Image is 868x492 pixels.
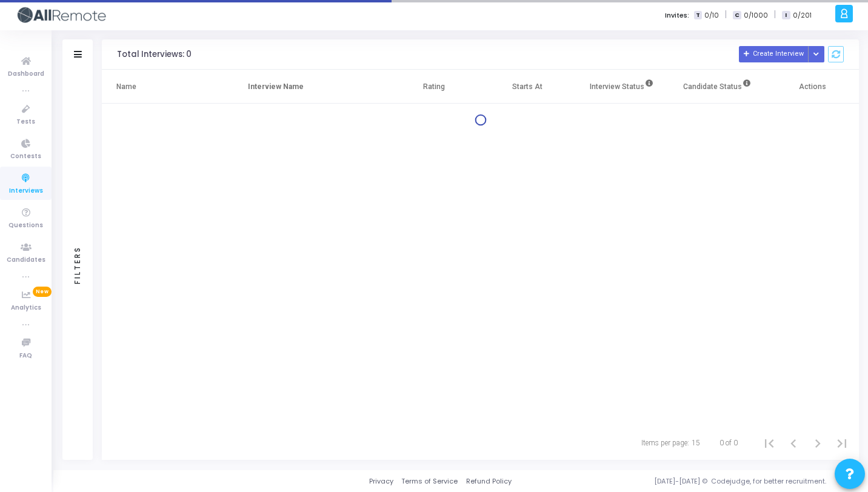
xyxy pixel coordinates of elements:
button: Previous page [781,431,806,455]
span: C [733,11,741,20]
div: Button group with nested dropdown [808,46,825,62]
th: Starts At [481,70,574,104]
span: Interviews [9,186,43,196]
span: | [774,8,776,21]
span: Candidates [7,255,45,265]
span: | [725,8,727,21]
div: [DATE]-[DATE] © Codejudge, for better recruitment. [512,476,853,487]
th: Candidate Status [670,70,766,104]
span: T [694,11,702,20]
span: Dashboard [8,69,44,79]
th: Interview Name [233,70,387,104]
span: New [33,287,52,297]
span: Tests [16,117,35,127]
th: Name [102,70,233,104]
button: Last page [830,431,854,455]
span: Questions [8,221,43,231]
div: 15 [692,437,700,448]
a: Refund Policy [466,476,512,487]
th: Interview Status [574,70,670,104]
span: Contests [10,151,41,162]
div: Items per page: [641,437,689,448]
img: logo [15,3,106,27]
a: Privacy [369,476,393,487]
a: Terms of Service [401,476,458,487]
span: I [782,11,790,20]
span: 0/201 [793,10,812,21]
th: Rating [387,70,481,104]
span: FAQ [19,351,32,361]
span: Analytics [11,303,41,313]
div: Filters [72,198,83,331]
span: 0/1000 [744,10,768,21]
span: 0/10 [704,10,719,21]
label: Invites: [665,10,689,21]
th: Actions [766,70,859,104]
div: 0 of 0 [719,437,738,448]
button: Create Interview [739,46,809,62]
button: Next page [806,431,830,455]
div: Total Interviews: 0 [117,50,192,59]
button: First page [757,431,781,455]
